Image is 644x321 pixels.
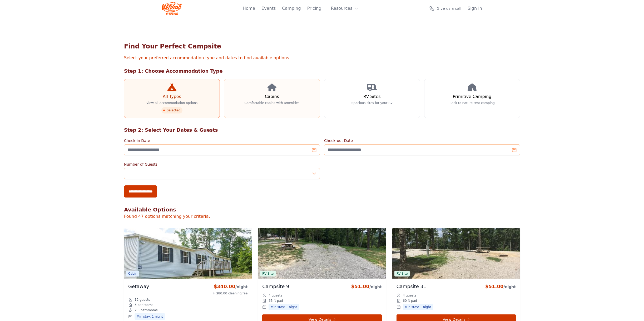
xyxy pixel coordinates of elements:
p: Back to nature tent camping [449,101,495,105]
h3: All Types [163,93,181,100]
label: Check-out Date [324,138,520,143]
p: Spacious sites for your RV [351,101,393,105]
span: RV Site [260,271,276,276]
span: 4 guests [403,293,416,298]
img: Campsite 9 [258,228,386,279]
h3: Getaway [128,283,149,290]
img: Wildcat Logo [162,2,182,15]
a: Primitive Camping Back to nature tent camping [424,79,520,118]
a: Home [243,5,255,12]
span: /night [369,285,382,289]
img: Getaway [124,228,252,279]
span: 2.5 bathrooms [135,308,157,312]
label: Check-in Date [124,138,320,143]
a: RV Sites Spacious sites for your RV [324,79,420,118]
button: Resources [328,3,362,14]
span: /night [235,285,248,289]
img: Campsite 31 [392,228,520,279]
div: $51.00 [351,283,382,290]
a: Sign In [468,5,482,12]
a: Pricing [307,5,321,12]
span: Min stay: 1 night [135,313,165,320]
h2: Step 2: Select Your Dates & Guests [124,126,520,134]
a: Camping [282,5,301,12]
label: Number of Guests [124,162,320,167]
div: + $80.00 cleaning fee [212,291,247,295]
span: 12 guests [135,298,150,302]
a: Events [261,5,276,12]
span: Give us a call [437,6,461,11]
p: Found 47 options matching your criteria. [124,213,520,220]
a: Give us a call [429,6,461,11]
div: $340.00 [212,283,247,290]
p: Comfortable cabins with amenities [244,101,299,105]
h2: Step 1: Choose Accommodation Type [124,67,520,75]
h3: RV Sites [363,93,380,100]
h2: Available Options [124,206,520,213]
a: Cabins Comfortable cabins with amenities [224,79,320,118]
span: 65 ft pad [269,299,283,303]
h3: Campsite 31 [397,283,427,290]
h3: Primitive Camping [453,93,492,100]
a: All Types View all accommodation options Selected [124,79,220,118]
span: /night [503,285,516,289]
h3: Campsite 9 [262,283,289,290]
p: Select your preferred accommodation type and dates to find available options. [124,55,520,61]
span: RV Site [394,271,410,276]
span: Cabin [126,271,139,276]
span: Min stay: 1 night [403,304,433,310]
h3: Cabins [265,93,279,100]
span: Selected [161,107,182,113]
span: 4 guests [269,293,282,298]
p: View all accommodation options [146,101,198,105]
div: $51.00 [485,283,516,290]
span: 3 bedrooms [135,303,153,307]
span: 60 ft pad [403,299,417,303]
span: Min stay: 1 night [269,304,299,310]
h1: Find Your Perfect Campsite [124,42,520,51]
